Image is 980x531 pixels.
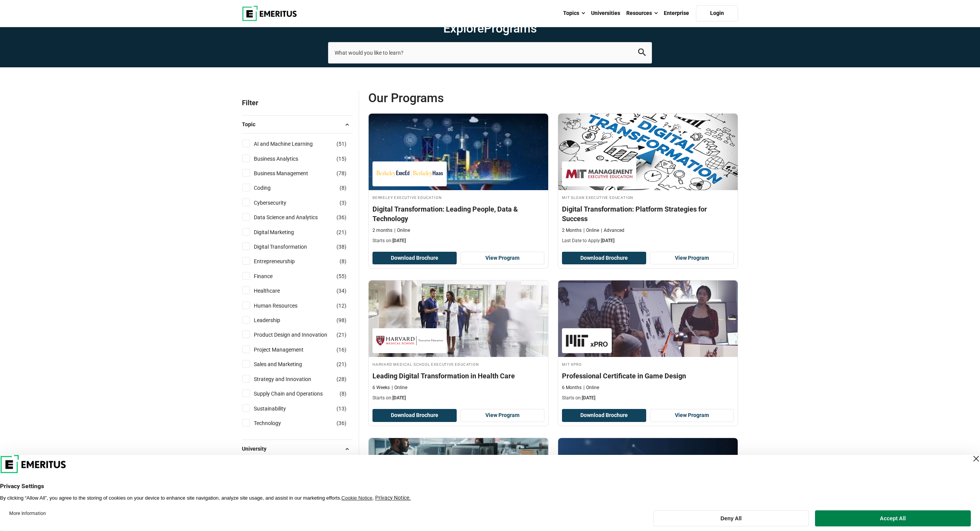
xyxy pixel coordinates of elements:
[254,213,333,222] a: Data Science and Analytics
[254,184,286,192] a: Coding
[338,406,345,412] span: 13
[242,120,261,129] span: Topic
[336,155,346,163] span: ( )
[601,238,614,243] span: [DATE]
[369,114,548,190] img: Digital Transformation: Leading People, Data & Technology | Online Digital Transformation Course
[336,287,346,295] span: ( )
[392,238,406,243] span: [DATE]
[254,272,288,280] a: Finance
[372,252,457,265] button: Download Brochure
[338,332,345,338] span: 21
[338,273,345,279] span: 55
[336,213,346,222] span: ( )
[338,376,345,382] span: 28
[242,119,353,130] button: Topic
[376,165,443,182] img: Berkeley Executive Education
[601,227,624,234] p: Advanced
[372,409,457,422] button: Download Brochure
[650,409,734,422] a: View Program
[369,114,548,248] a: Digital Transformation Course by Berkeley Executive Education - August 28, 2025 Berkeley Executiv...
[392,395,406,401] span: [DATE]
[638,48,646,57] button: search
[392,384,407,391] p: Online
[254,169,323,178] a: Business Management
[558,114,738,248] a: Digital Transformation Course by MIT Sloan Executive Education - August 28, 2025 MIT Sloan Execut...
[583,384,599,391] p: Online
[562,361,734,367] h4: MIT xPRO
[336,243,346,251] span: ( )
[562,252,646,265] button: Download Brochure
[394,227,410,234] p: Online
[336,272,346,280] span: ( )
[558,114,738,190] img: Digital Transformation: Platform Strategies for Success | Online Digital Transformation Course
[338,170,345,176] span: 78
[338,317,345,323] span: 98
[254,375,327,383] a: Strategy and Innovation
[242,443,353,454] button: University
[562,238,734,244] p: Last Date to Apply:
[562,194,734,200] h4: MIT Sloan Executive Education
[328,42,652,64] input: search-page
[582,395,595,401] span: [DATE]
[338,229,345,235] span: 21
[341,185,345,191] span: 8
[338,361,345,367] span: 21
[254,228,309,236] a: Digital Marketing
[340,257,346,265] span: ( )
[340,184,346,192] span: ( )
[372,384,390,391] p: 6 Weeks
[341,258,345,264] span: 8
[336,360,346,368] span: ( )
[338,214,345,220] span: 36
[254,257,310,265] a: Entrepreneurship
[328,21,652,36] h1: Explore
[254,243,322,251] a: Digital Transformation
[341,391,345,397] span: 8
[336,331,346,339] span: ( )
[461,409,545,422] a: View Program
[562,204,734,223] h4: Digital Transformation: Platform Strategies for Success
[372,395,544,401] p: Starts on:
[369,438,548,515] img: Professional Certificate in Machine Learning and Artificial Intelligence | Online AI and Machine ...
[372,371,544,381] h4: Leading Digital Transformation in Health Care
[338,347,345,353] span: 16
[336,140,346,148] span: ( )
[336,301,346,310] span: ( )
[254,301,313,310] a: Human Resources
[566,332,608,349] img: MIT xPRO
[338,141,345,147] span: 51
[562,227,581,234] p: 2 Months
[254,345,319,354] a: Project Management
[242,445,273,453] span: University
[242,90,353,115] p: Filter
[372,227,392,234] p: 2 months
[254,404,301,413] a: Sustainability
[566,165,632,182] img: MIT Sloan Executive Education
[254,331,343,339] a: Product Design and Innovation
[372,238,544,244] p: Starts on:
[340,389,346,398] span: ( )
[338,303,345,309] span: 12
[372,361,544,367] h4: Harvard Medical School Executive Education
[254,389,338,398] a: Supply Chain and Operations
[372,204,544,223] h4: Digital Transformation: Leading People, Data & Technology
[562,384,581,391] p: 6 Months
[368,90,553,106] span: Our Programs
[369,280,548,405] a: Digital Transformation Course by Harvard Medical School Executive Education - August 28, 2025 Har...
[338,156,345,162] span: 15
[558,438,738,515] img: Building Financial Acumen for Non-Financial Managers | Online Finance Course
[638,50,646,57] a: search
[254,199,302,207] a: Cybersecurity
[484,21,537,36] span: Programs
[336,316,346,324] span: ( )
[562,395,734,401] p: Starts on:
[372,194,544,200] h4: Berkeley Executive Education
[254,287,295,295] a: Healthcare
[376,332,443,349] img: Harvard Medical School Executive Education
[562,371,734,381] h4: Professional Certificate in Game Design
[254,155,314,163] a: Business Analytics
[336,419,346,427] span: ( )
[340,199,346,207] span: ( )
[583,227,599,234] p: Online
[254,360,317,368] a: Sales and Marketing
